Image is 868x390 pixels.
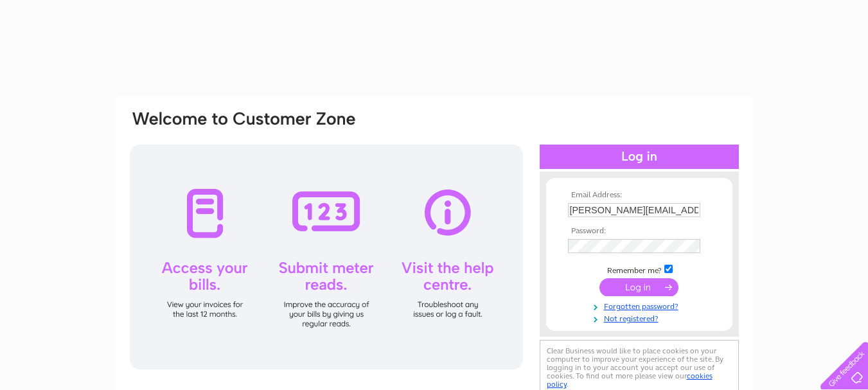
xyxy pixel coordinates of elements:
td: Remember me? [565,263,714,276]
a: cookies policy [547,371,713,389]
input: Submit [599,278,678,296]
th: Email Address: [565,191,714,200]
a: Not registered? [568,312,714,324]
th: Password: [565,227,714,236]
a: Forgotten password? [568,299,714,312]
